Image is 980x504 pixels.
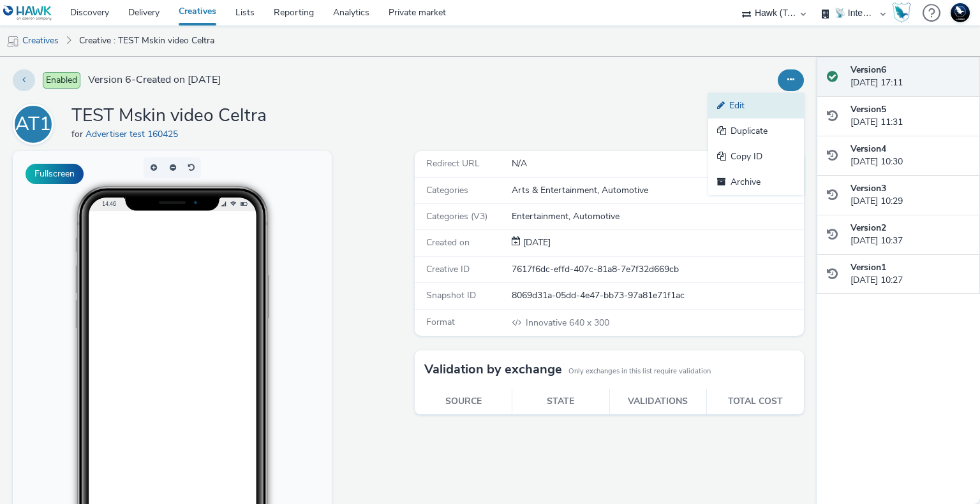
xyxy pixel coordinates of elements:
[512,389,610,415] th: State
[424,360,562,379] h3: Validation by exchange
[850,103,886,115] strong: Version 5
[71,128,85,140] span: for
[88,73,221,87] span: Version 6 - Created on [DATE]
[524,317,609,329] span: 640 x 300
[850,103,970,129] div: [DATE] 11:31
[526,317,569,329] span: Innovative
[521,236,551,248] span: [DATE]
[415,389,512,415] th: Source
[850,64,886,76] strong: Version 6
[708,93,804,119] a: Edit
[43,72,80,89] span: Enabled
[512,263,803,276] div: 7617f6dc-effd-407c-81a8-7e7f32d669cb
[15,106,51,142] div: AT1
[426,184,468,196] span: Categories
[708,144,804,169] a: Copy ID
[609,389,707,415] th: Validations
[73,25,221,56] a: Creative : TEST Mskin video Celtra
[951,3,970,22] img: Support Hawk
[512,157,527,169] span: N/A
[850,182,970,208] div: [DATE] 10:29
[426,236,470,248] span: Created on
[71,104,267,128] h1: TEST Mskin video Celtra
[850,143,970,169] div: [DATE] 10:30
[89,49,103,56] span: 14:46
[850,143,886,155] strong: Version 4
[708,119,804,144] a: Duplicate
[6,35,19,48] img: mobile
[892,3,911,23] img: Hawk Academy
[892,3,916,23] a: Hawk Academy
[708,169,804,195] a: Archive
[426,316,455,328] span: Format
[426,263,470,275] span: Creative ID
[3,5,52,21] img: undefined Logo
[13,118,59,130] a: AT1
[512,210,803,223] div: Entertainment, Automotive
[426,289,476,301] span: Snapshot ID
[850,222,886,234] strong: Version 2
[521,236,551,249] div: Creation 16 July 2025, 10:27
[850,261,886,273] strong: Version 1
[850,222,970,248] div: [DATE] 10:37
[568,366,711,377] small: Only exchanges in this list require validation
[426,157,480,169] span: Redirect URL
[707,389,805,415] th: Total cost
[85,128,183,140] a: Advertiser test 160425
[26,164,84,184] button: Fullscreen
[850,64,970,90] div: [DATE] 17:11
[512,184,803,197] div: Arts & Entertainment, Automotive
[426,210,487,222] span: Categories (V3)
[850,261,970,287] div: [DATE] 10:27
[850,182,886,194] strong: Version 3
[512,289,803,302] div: 8069d31a-05dd-4e47-bb73-97a81e71f1ac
